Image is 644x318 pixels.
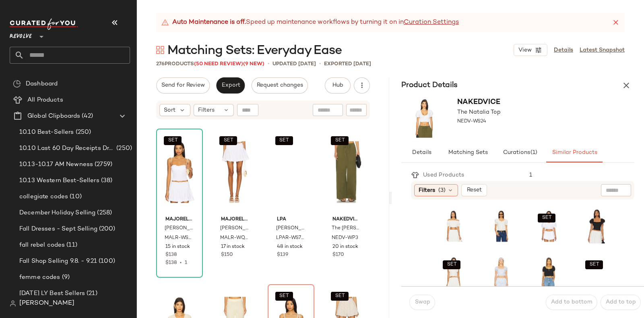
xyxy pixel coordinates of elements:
[485,256,517,290] img: LPAR-WS711_V1.jpg
[19,289,85,298] span: [DATE] LY Best Sellers
[221,243,245,251] span: 17 in stock
[541,215,551,221] span: SET
[334,138,345,143] span: SET
[167,138,178,143] span: SET
[446,262,456,268] span: SET
[167,43,342,59] span: Matching Sets: Everyday Ease
[332,225,360,232] span: The [PERSON_NAME]
[443,260,460,269] button: SET
[194,61,243,67] span: (50 Need Review)
[164,136,182,145] button: SET
[99,176,113,185] span: (38)
[457,108,501,116] span: The Natalia Top
[580,209,612,243] img: TULA-WS989_V1.jpg
[74,128,91,137] span: (250)
[279,138,289,143] span: SET
[156,46,164,54] img: svg%3e
[221,216,249,223] span: MAJORELLE
[518,47,532,54] span: View
[272,60,316,68] p: updated [DATE]
[221,251,233,259] span: $150
[252,77,308,94] button: Request changes
[165,216,194,223] span: MAJORELLE
[19,128,74,137] span: 10.10 Best-Sellers
[165,251,177,259] span: $138
[589,262,599,268] span: SET
[19,176,99,185] span: 10.13 Western Best-Sellers
[220,235,248,242] span: MALR-WQ333
[332,235,358,242] span: NEDV-WP3
[165,235,193,242] span: MALR-WS1000
[277,243,303,251] span: 48 in stock
[19,299,74,308] span: [PERSON_NAME]
[10,300,16,307] img: svg%3e
[97,257,115,266] span: (100)
[332,243,358,251] span: 20 in stock
[156,61,165,67] span: 276
[485,209,517,243] img: TULA-WS1068_V1.jpg
[530,150,537,156] span: (1)
[165,243,190,251] span: 15 in stock
[331,292,349,301] button: SET
[19,224,97,234] span: Fall Dresses - Sept Selling
[156,60,264,68] div: Products
[243,61,264,67] span: (9 New)
[97,224,116,234] span: (200)
[19,241,65,250] span: fall rebel codes
[256,82,303,89] span: Request changes
[19,144,115,153] span: 10.10 Last 60 Day Receipts Dresses Selling
[85,289,97,298] span: (21)
[159,131,200,213] img: MALR-WS1000_V1.jpg
[268,60,269,68] span: •
[156,77,210,94] button: Send for Review
[26,79,58,89] span: Dashboard
[457,118,486,125] span: NEDV-WS24
[161,82,205,89] span: Send for Review
[523,171,635,179] div: 1
[538,214,555,222] button: SET
[27,96,63,105] span: All Products
[13,80,21,88] img: svg%3e
[165,225,193,232] span: [PERSON_NAME]
[324,60,371,68] p: Exported [DATE]
[514,44,547,56] button: View
[404,18,459,27] a: Curation Settings
[438,209,470,243] img: LOVF-WS3221_V1.jpg
[279,293,289,299] span: SET
[326,131,367,213] img: NEDV-WP3_V1.jpg
[10,27,32,42] span: Revolve
[19,208,95,218] span: December Holiday Selling
[533,256,565,290] img: TULA-WS1090_V1.jpg
[461,184,487,196] button: Reset
[115,144,132,153] span: (250)
[401,97,448,140] img: NEDV-WS24_V1.jpg
[533,209,565,243] img: TULA-WS1049_V1.jpg
[325,77,351,94] button: Hub
[220,225,248,232] span: [PERSON_NAME] Mini Skirt
[331,136,349,145] button: SET
[580,46,625,54] a: Latest Snapshot
[438,186,446,195] span: (3)
[466,187,482,193] span: Reset
[221,82,240,89] span: Export
[319,60,321,68] span: •
[277,216,305,223] span: LPA
[275,136,293,145] button: SET
[95,208,112,218] span: (258)
[219,136,237,145] button: SET
[334,293,345,299] span: SET
[277,251,288,259] span: $139
[223,138,233,143] span: SET
[161,18,459,27] div: Speed up maintenance workflows by turning it on in
[438,256,470,290] img: TULA-WS1109_V1.jpg
[216,77,245,94] button: Export
[457,98,500,106] span: Nakedvice
[19,257,97,266] span: Fall Shop Selling 9.8. - 9.21
[93,160,112,169] span: (2759)
[10,19,78,30] img: cfy_white_logo.C9jOOHJF.svg
[215,131,256,213] img: MALR-WQ333_V1.jpg
[27,112,80,121] span: Global Clipboards
[332,251,344,259] span: $170
[164,106,175,114] span: Sort
[185,260,187,266] span: 1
